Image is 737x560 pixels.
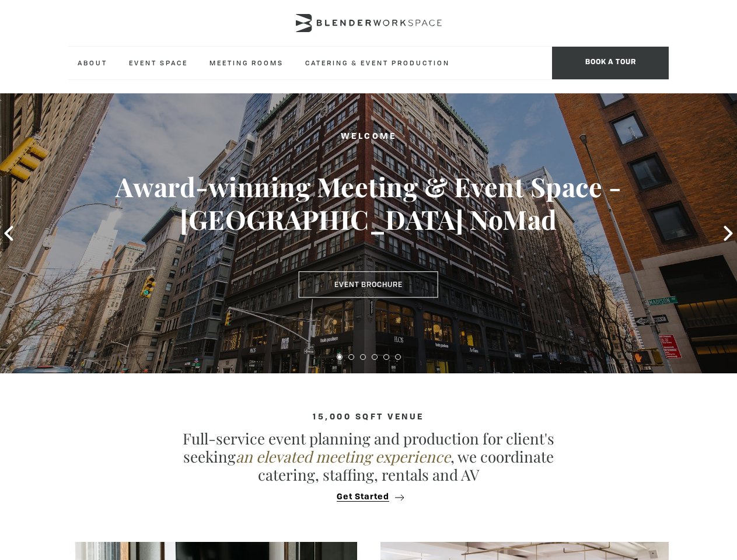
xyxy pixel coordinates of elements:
[333,492,404,502] button: Get Started
[200,47,293,79] a: Meeting Rooms
[165,429,573,484] p: Full-service event planning and production for client's seeking , we coordinate catering, staffin...
[296,47,459,79] a: Catering & Event Production
[68,47,117,79] a: About
[337,493,389,502] span: Get Started
[236,446,450,467] em: an elevated meeting experience
[120,47,197,79] a: Event Space
[552,47,669,79] span: Book a tour
[37,170,700,236] h3: Award-winning Meeting & Event Space - [GEOGRAPHIC_DATA] NoMad
[68,412,669,422] h4: 15,000 sqft venue
[37,129,700,144] h2: Welcome
[299,271,438,298] a: Event Brochure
